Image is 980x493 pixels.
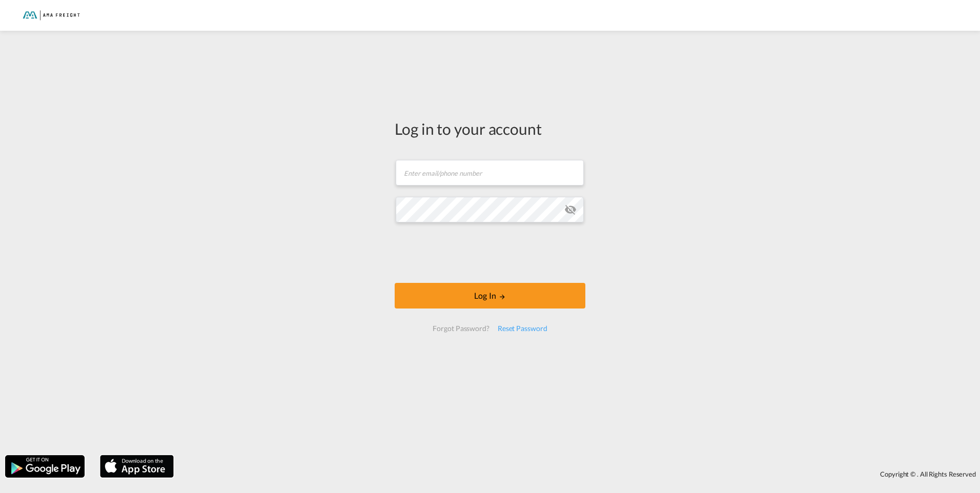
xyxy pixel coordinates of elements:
[428,319,493,338] div: Forgot Password?
[395,118,585,139] div: Log in to your account
[564,203,577,216] md-icon: icon-eye-off
[395,283,585,309] button: LOGIN
[494,319,552,338] div: Reset Password
[396,160,584,186] input: Enter email/phone number
[99,454,175,479] img: apple.png
[4,454,86,479] img: google.png
[179,465,980,483] div: Copyright © . All Rights Reserved
[412,233,568,273] iframe: reCAPTCHA
[15,4,85,27] img: f843cad07f0a11efa29f0335918cc2fb.png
